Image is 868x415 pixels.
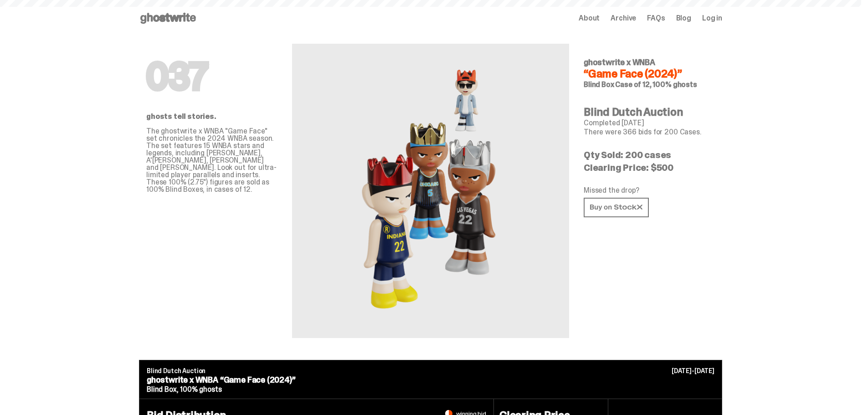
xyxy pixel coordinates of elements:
[584,128,715,136] p: There were 366 bids for 200 Cases.
[702,15,722,22] a: Log in
[579,15,600,22] a: About
[146,128,277,193] p: The ghostwrite x WNBA "Game Face" set chronicles the 2024 WNBA season. The set features 15 WNBA s...
[647,15,665,22] a: FAQs
[672,368,714,374] p: [DATE]-[DATE]
[584,68,715,79] h4: “Game Face (2024)”
[360,66,501,316] img: WNBA&ldquo;Game Face (2024)&rdquo;
[147,368,714,374] p: Blind Dutch Auction
[146,58,277,95] h1: 037
[584,187,715,194] p: Missed the drop?
[584,119,715,127] p: Completed [DATE]
[676,15,691,22] a: Blog
[584,107,715,118] h4: Blind Dutch Auction
[180,384,221,394] span: 100% ghosts
[147,384,178,394] span: Blind Box,
[147,376,714,384] p: ghostwrite x WNBA “Game Face (2024)”
[611,15,636,22] a: Archive
[584,150,715,159] p: Qty Sold: 200 cases
[146,113,277,120] p: ghosts tell stories.
[584,57,655,68] span: ghostwrite x WNBA
[584,163,715,172] p: Clearing Price: $500
[584,80,614,89] span: Blind Box
[615,80,697,89] span: Case of 12, 100% ghosts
